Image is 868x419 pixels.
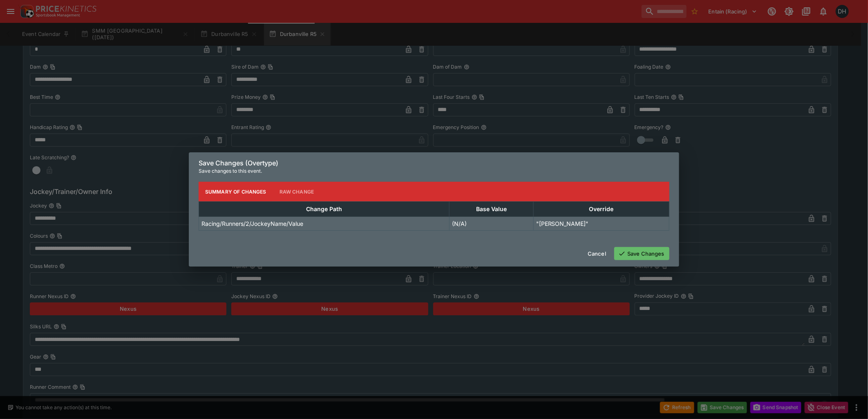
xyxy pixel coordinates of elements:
th: Base Value [449,202,533,217]
th: Change Path [199,202,450,217]
button: Summary of Changes [199,182,273,201]
button: Raw Change [273,182,321,201]
td: (N/A) [449,217,533,231]
h6: Save Changes (Overtype) [199,159,669,167]
p: Save changes to this event. [199,167,669,175]
th: Override [533,202,669,217]
button: Save Changes [614,247,669,260]
p: Racing/Runners/2/JockeyName/Value [201,219,303,228]
td: "[PERSON_NAME]" [533,217,669,231]
button: Cancel [583,247,611,260]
